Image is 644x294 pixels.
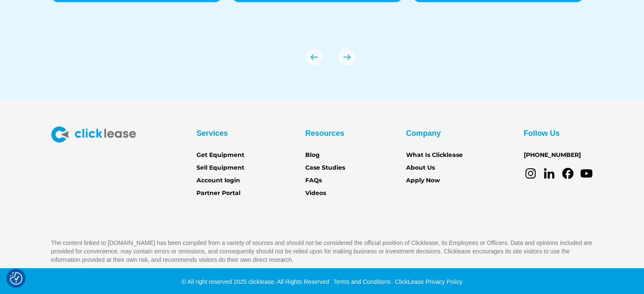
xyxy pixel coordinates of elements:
img: Clicklease logo [51,126,136,143]
a: Blog [305,151,320,160]
img: Revisit consent button [10,272,22,285]
button: Consent Preferences [10,272,22,285]
a: Account login [196,176,240,185]
a: Sell Equipment [196,163,244,173]
a: Case Studies [305,163,345,173]
a: Get Equipment [196,151,244,160]
a: Videos [305,189,326,198]
div: © All right reserved 2025 clicklease. All Rights Reserved [182,278,329,286]
img: arrow Icon [306,49,323,66]
a: FAQs [305,176,322,185]
a: Partner Portal [196,189,240,198]
div: previous slide [306,49,323,66]
a: Terms and Conditions [331,278,390,285]
div: Company [406,126,441,140]
p: The content linked to [DOMAIN_NAME] has been compiled from a variety of sources and should not be... [51,239,593,264]
img: arrow Icon [338,49,355,66]
a: About Us [406,163,435,173]
div: Follow Us [524,126,560,140]
a: ClickLease Privacy Policy [392,278,462,285]
a: Apply Now [406,176,440,185]
a: [PHONE_NUMBER] [524,151,581,160]
div: Resources [305,126,344,140]
a: What Is Clicklease [406,151,463,160]
div: next slide [338,49,355,66]
div: Services [196,126,228,140]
